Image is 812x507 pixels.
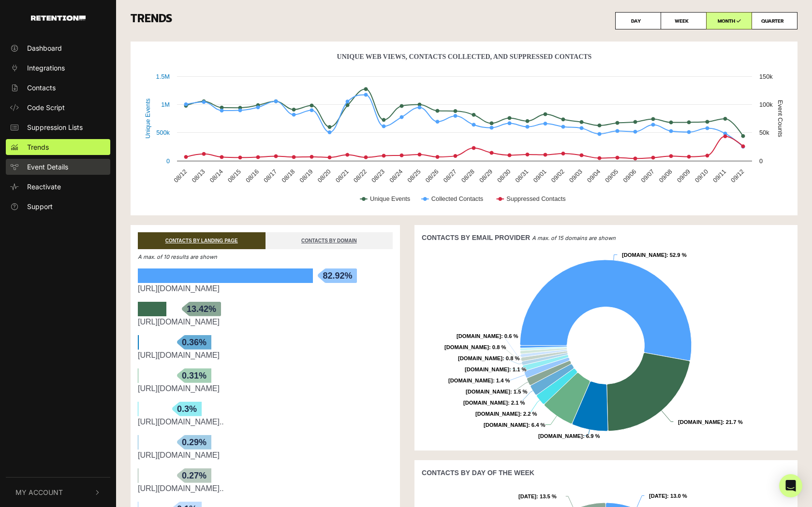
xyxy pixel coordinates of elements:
text: Suppressed Contacts [506,195,565,202]
label: MONTH [706,12,752,29]
text: 08/30 [496,168,512,184]
text: 50k [759,129,769,136]
text: 08/15 [226,168,242,184]
em: A max. of 10 results are shown [138,253,217,260]
text: 08/23 [370,168,386,184]
a: [URL][DOMAIN_NAME] [138,451,220,459]
h3: TRENDS [131,12,797,29]
text: : 52.9 % [622,252,687,258]
text: : 1.1 % [465,366,526,372]
text: : 0.8 % [458,355,519,361]
text: 100k [759,101,773,108]
a: CONTACTS BY LANDING PAGE [138,232,266,249]
text: 08/29 [478,168,494,184]
span: Support [27,201,53,211]
span: Event Details [27,162,68,172]
a: [URL][DOMAIN_NAME] [138,384,220,393]
text: 09/06 [621,168,637,184]
text: : 1.4 % [448,378,510,383]
button: My Account [6,478,110,507]
span: Reactivate [27,182,61,192]
tspan: [DOMAIN_NAME] [444,344,489,350]
strong: CONTACTS BY DAY OF THE WEEK [422,469,534,477]
span: 13.42% [182,302,221,316]
div: https://twentytwowords.com/hacking-amazon-todays-best-lightning-deals-available-now/ [138,483,393,494]
span: Integrations [27,63,65,73]
text: 08/19 [298,168,314,184]
tspan: [DOMAIN_NAME] [475,411,520,417]
text: 08/22 [352,168,368,184]
a: [URL][DOMAIN_NAME].. [138,418,224,426]
tspan: [DOMAIN_NAME] [463,400,508,406]
text: 150k [759,73,773,80]
text: : 21.7 % [678,419,743,425]
text: 09/01 [531,168,547,184]
text: 08/28 [460,168,476,184]
text: 09/09 [676,168,692,184]
text: 08/27 [442,168,458,184]
text: 08/18 [280,168,296,184]
text: 09/02 [550,168,566,184]
span: Code Script [27,102,65,113]
a: Support [6,198,110,214]
a: Dashboard [6,40,110,56]
a: Reactivate [6,179,110,195]
tspan: [DOMAIN_NAME] [465,366,509,372]
text: : 13.5 % [518,493,557,499]
text: 09/08 [657,168,673,184]
a: [URL][DOMAIN_NAME] [138,284,220,293]
text: 09/10 [694,168,709,184]
text: Event Counts [777,100,784,137]
text: 08/13 [190,168,206,184]
div: https://twentytwowords.com/amzdirectglobal/all/s [138,350,393,361]
svg: Unique Web Views, Contacts Collected, And Suppressed Contacts [138,49,790,213]
a: [URL][DOMAIN_NAME] [138,351,220,359]
a: [URL][DOMAIN_NAME] [138,318,220,326]
text: 0 [166,157,170,165]
text: 09/11 [711,168,727,184]
text: : 13.0 % [649,493,687,499]
text: 1.5M [156,73,170,80]
text: 08/20 [316,168,332,184]
img: Retention.com [31,15,86,21]
a: [URL][DOMAIN_NAME].. [138,484,224,493]
span: 0.27% [177,468,211,483]
a: Event Details [6,159,110,175]
a: Trends [6,139,110,155]
text: 09/03 [568,168,584,184]
div: https://twentytwowords.com/todays-amazon-deals/ [138,450,393,461]
tspan: [DOMAIN_NAME] [678,419,723,425]
a: Suppression Lists [6,119,110,135]
span: Contacts [27,83,56,93]
text: : 1.5 % [466,389,527,394]
text: 08/16 [244,168,260,184]
span: Dashboard [27,43,62,53]
text: 08/21 [334,168,350,184]
text: 500k [156,129,170,136]
text: Unique Web Views, Contacts Collected, And Suppressed Contacts [337,53,592,60]
span: 0.31% [177,368,211,383]
text: 08/24 [388,168,404,184]
span: My Account [15,487,63,497]
strong: CONTACTS BY EMAIL PROVIDER [422,234,530,241]
text: 08/26 [424,168,440,184]
text: 08/12 [172,168,188,184]
text: : 6.4 % [484,422,545,428]
tspan: [DOMAIN_NAME] [622,252,666,258]
tspan: [DOMAIN_NAME] [538,433,583,439]
label: QUARTER [752,12,797,29]
text: 09/05 [604,168,620,184]
span: Trends [27,142,49,152]
text: 08/25 [406,168,422,184]
label: DAY [615,12,661,29]
text: 08/31 [514,168,530,184]
text: Collected Contacts [431,195,483,202]
text: 09/12 [729,168,745,184]
text: 0 [759,157,763,165]
tspan: [DOMAIN_NAME] [448,378,493,383]
div: https://twentytwowords.com/amzdirectall/shop/influencer-d200f039/list/1Y48G7PTOEQMS [138,416,393,428]
text: 08/17 [262,168,278,184]
tspan: [DOMAIN_NAME] [484,422,528,428]
text: 1M [161,101,170,108]
tspan: [DOMAIN_NAME] [458,355,502,361]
